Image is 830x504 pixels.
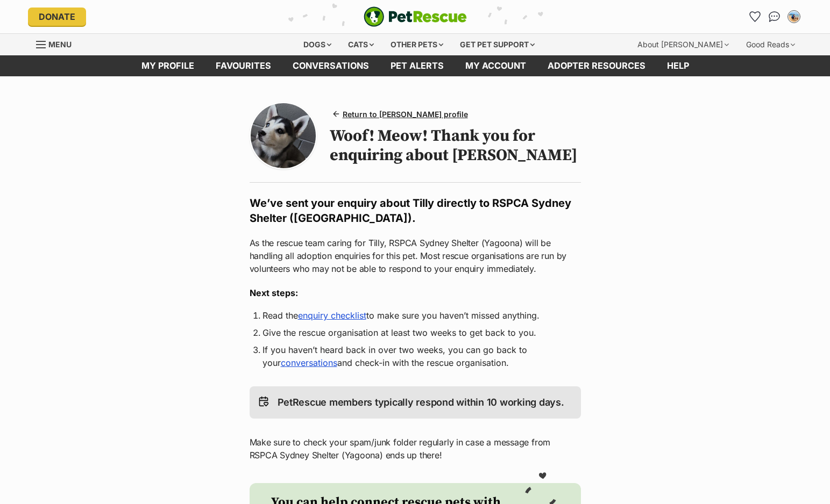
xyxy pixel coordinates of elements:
div: Get pet support [452,34,542,55]
a: My account [455,55,537,76]
a: enquiry checklist [298,310,366,321]
div: About [PERSON_NAME] [630,34,736,55]
span: Menu [48,40,72,49]
p: As the rescue team caring for Tilly, RSPCA Sydney Shelter (Yagoona) will be handling all adoption... [250,236,581,275]
img: Dongmei Li profile pic [789,11,799,22]
a: My profile [131,55,205,76]
img: Photo of Tilly [251,103,316,168]
h3: Next steps: [250,286,581,299]
img: chat-41dd97257d64d25036548639549fe6c8038ab92f7586957e7f3b1b290dea8141.svg [769,11,780,22]
a: conversations [282,55,380,76]
a: PetRescue [364,6,467,27]
p: PetRescue members typically respond within 10 working days. [278,395,564,410]
button: My account [785,8,803,25]
div: Other pets [383,34,451,55]
li: If you haven’t heard back in over two weeks, you can go back to your and check-in with the rescue... [263,343,568,369]
a: Favourites [747,8,764,25]
a: Return to [PERSON_NAME] profile [330,106,472,122]
a: conversations [281,357,337,368]
p: Make sure to check your spam/junk folder regularly in case a message from RSPCA Sydney Shelter (Y... [250,436,581,462]
a: Menu [36,34,79,53]
span: Return to [PERSON_NAME] profile [343,109,468,120]
h2: We’ve sent your enquiry about Tilly directly to RSPCA Sydney Shelter ([GEOGRAPHIC_DATA]). [250,196,581,226]
a: Help [656,55,700,76]
a: Favourites [205,55,282,76]
img: logo-e224e6f780fb5917bec1dbf3a21bbac754714ae5b6737aabdf751b685950b380.svg [364,6,467,27]
a: Donate [28,8,86,26]
li: Give the rescue organisation at least two weeks to get back to you. [263,326,568,339]
div: Dogs [296,34,339,55]
li: Read the to make sure you haven’t missed anything. [263,309,568,322]
h1: Woof! Meow! Thank you for enquiring about [PERSON_NAME] [330,126,581,165]
a: Pet alerts [380,55,455,76]
div: Good Reads [739,34,803,55]
ul: Account quick links [747,8,803,25]
div: Cats [340,34,381,55]
a: Conversations [766,8,783,25]
a: Adopter resources [537,55,656,76]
